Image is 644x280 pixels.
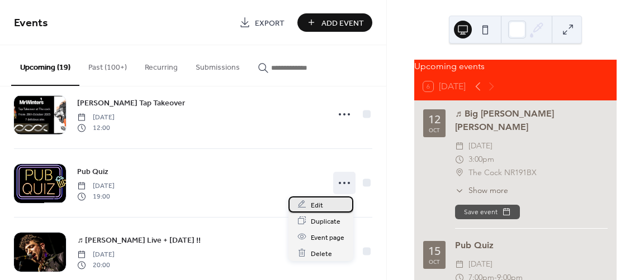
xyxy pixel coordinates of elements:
div: ​ [455,166,464,180]
button: Upcoming (19) [11,45,79,86]
span: 20:00 [77,260,115,270]
span: Events [14,12,48,34]
div: ♬ Big [PERSON_NAME] [PERSON_NAME] [455,107,608,134]
a: [PERSON_NAME] Tap Takeover [77,96,185,109]
span: 19:00 [77,191,115,201]
div: ​ [455,153,464,166]
span: [DATE] [77,250,115,260]
span: The Cock NR191BX [468,166,537,180]
button: Save event [455,205,520,219]
span: Add Event [321,17,364,29]
button: Recurring [136,45,187,85]
div: Oct [429,259,440,264]
div: Upcoming events [414,60,617,73]
span: 3:00pm [468,153,494,166]
button: Submissions [187,45,249,85]
button: Past (100+) [79,45,136,85]
span: Event page [311,231,344,243]
a: Export [231,13,293,32]
span: Pub Quiz [77,166,108,178]
span: Duplicate [311,215,340,227]
a: ♬ [PERSON_NAME] Live + [DATE] !! [77,234,201,247]
button: ​Show more [455,185,508,196]
div: Oct [429,127,440,133]
span: ♬ [PERSON_NAME] Live + [DATE] !! [77,235,201,247]
div: ​ [455,258,464,271]
div: ​ [455,139,464,153]
a: Pub Quiz [77,165,108,178]
button: Add Event [297,13,372,32]
span: [DATE] [77,181,115,191]
span: 12:00 [77,123,115,133]
span: [PERSON_NAME] Tap Takeover [77,98,185,109]
div: 12 [428,114,441,125]
div: Pub Quiz [455,239,608,252]
div: ​ [455,185,464,196]
span: Edit [311,199,323,211]
span: [DATE] [468,258,493,271]
span: [DATE] [77,113,115,123]
span: Export [255,17,285,29]
div: 15 [428,245,441,257]
span: Show more [468,185,508,196]
span: Delete [311,248,332,259]
span: [DATE] [468,139,493,153]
